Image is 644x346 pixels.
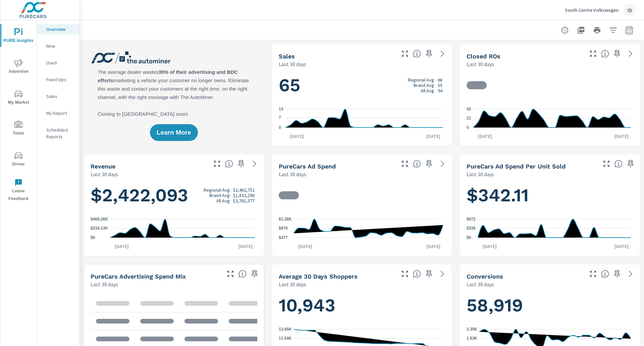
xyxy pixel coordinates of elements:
[37,75,79,85] div: Fixed Ops
[413,50,421,58] span: Number of vehicles sold by the dealership over the selected date range. [Source: This data is sou...
[279,294,445,317] h1: 10,943
[467,60,494,68] p: Last 30 days
[601,270,609,278] span: The number of dealer-specified goals completed by a visitor. [Source: This data is provided by th...
[110,243,133,250] p: [DATE]
[467,235,471,240] text: $0
[37,41,79,51] div: New
[467,184,633,207] h1: $342.11
[624,4,636,16] div: ID
[0,20,37,205] div: nav menu
[422,133,445,140] p: [DATE]
[279,327,292,332] text: 13.65K
[467,170,494,178] p: Last 30 days
[249,268,260,279] span: Save this to your personalized report
[279,217,292,221] text: $1.28K
[601,158,612,169] button: Make Fullscreen
[91,226,108,231] text: $234.13K
[37,91,79,101] div: Sales
[438,77,442,83] p: 68
[279,226,288,231] text: $876
[2,152,35,168] span: Driver
[467,217,476,221] text: $672
[610,243,633,250] p: [DATE]
[91,273,186,280] h5: PureCars Advertising Spend Mix
[574,23,588,37] button: "Export Report to PDF"
[204,187,231,193] p: Regional Avg:
[285,133,309,140] p: [DATE]
[606,23,620,37] button: Apply Filters
[467,107,471,111] text: 42
[91,235,95,240] text: $0
[2,59,35,76] span: Advertise
[46,76,74,83] p: Fixed Ops
[150,124,198,141] button: Learn More
[209,193,231,198] p: Brand Avg:
[625,268,636,279] a: See more details in report
[437,268,448,279] a: See more details in report
[46,127,74,140] p: Scheduled Reports
[233,193,255,198] p: $1,832,290
[601,50,609,58] span: Number of Repair Orders Closed by the selected dealership group over the selected time range. [So...
[399,268,410,279] button: Make Fullscreen
[279,235,288,240] text: $477
[236,158,247,169] span: Save this to your personalized report
[399,158,410,169] button: Make Fullscreen
[467,125,469,130] text: 0
[2,90,35,106] span: My Market
[467,280,494,288] p: Last 30 days
[623,23,636,37] button: Select Date Range
[249,158,260,169] a: See more details in report
[233,187,255,193] p: $2,462,752
[238,270,247,278] span: This table looks at how you compare to the amount of budget you spend per channel as opposed to y...
[91,217,108,221] text: $468.26K
[590,23,604,37] button: Print Report
[414,83,435,88] p: Brand Avg:
[438,83,442,88] p: 55
[421,88,435,93] p: All Avg:
[588,268,598,279] button: Make Fullscreen
[467,53,500,60] h5: Closed ROs
[46,110,74,116] p: My Report
[279,53,295,60] h5: Sales
[610,133,633,140] p: [DATE]
[422,243,445,250] p: [DATE]
[612,48,623,59] span: Save this to your personalized report
[37,24,79,34] div: Overview
[467,163,566,170] h5: PureCars Ad Spend Per Unit Sold
[279,273,358,280] h5: Average 30 Days Shoppers
[437,158,448,169] a: See more details in report
[279,336,292,341] text: 11.54K
[37,108,79,118] div: My Report
[408,77,435,83] p: Regional Avg:
[46,59,74,66] p: Used
[467,273,503,280] h5: Conversions
[225,160,233,168] span: Total sales revenue over the selected date range. [Source: This data is sourced from the dealer’s...
[467,327,477,332] text: 2.35K
[614,160,623,168] span: Average cost of advertising per each vehicle sold at the dealer over the selected date range. The...
[91,184,257,207] h1: $2,422,093
[91,163,115,170] h5: Revenue
[46,26,74,33] p: Overview
[91,170,118,178] p: Last 30 days
[233,198,255,203] p: $3,761,377
[467,226,476,231] text: $336
[2,121,35,137] span: Tools
[473,133,497,140] p: [DATE]
[91,280,118,288] p: Last 30 days
[46,93,74,100] p: Sales
[279,163,336,170] h5: PureCars Ad Spend
[625,48,636,59] a: See more details in report
[438,88,442,93] p: 94
[625,158,636,169] span: Save this to your personalized report
[279,170,306,178] p: Last 30 days
[424,48,434,59] span: Save this to your personalized report
[279,60,306,68] p: Last 30 days
[565,7,619,13] p: South Centre Volkswagen
[216,198,231,203] p: All Avg:
[2,179,35,203] span: Leave Feedback
[234,243,257,250] p: [DATE]
[478,243,501,250] p: [DATE]
[293,243,317,250] p: [DATE]
[467,336,477,341] text: 1.93K
[2,28,35,45] span: PURE Insights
